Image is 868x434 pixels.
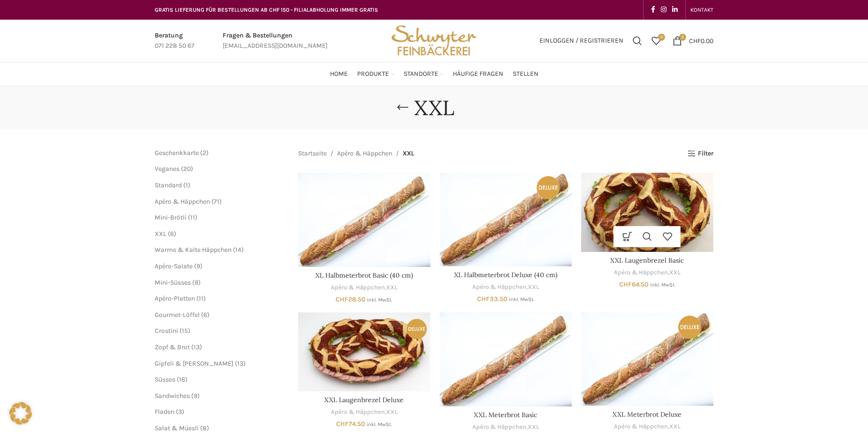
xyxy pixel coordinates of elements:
a: Apéro-Platten [155,294,195,302]
span: Apéro-Salate [155,262,193,270]
span: 2 [202,149,206,157]
bdi: 33.50 [477,295,508,303]
a: Mini-Brötli [155,213,187,221]
a: XXL [386,283,397,292]
a: Mini-Süsses [155,279,191,287]
a: XXL Laugenbrezel Basic [610,256,684,265]
span: Geschenkkarte [155,149,199,157]
a: Crostini [155,327,178,335]
a: 0 CHF0.00 [668,31,718,50]
a: Schnellansicht [637,226,657,247]
span: 9 [195,279,198,287]
a: Fladen [155,408,174,416]
a: Wähle Optionen für „XXL Laugenbrezel Basic“ [617,226,637,247]
a: Sandwiches [155,392,190,400]
a: Facebook social link [648,3,658,16]
a: XXL Meterbrot Basic [474,411,537,419]
a: XXL [528,423,539,432]
a: Warme & Kalte Häppchen [155,246,232,254]
a: XXL Meterbrot Basic [440,312,572,406]
span: 13 [237,360,243,368]
span: Gourmet-Löffel [155,311,200,319]
span: CHF [689,37,701,44]
a: Home [330,65,348,83]
a: Standorte [404,65,443,83]
a: XXL [528,283,539,292]
a: XXL [155,230,166,238]
a: Süsses [155,375,175,383]
span: XXL [403,148,414,159]
div: , [581,422,713,431]
a: Apéro & Häppchen [614,422,668,431]
span: 13 [194,343,200,351]
a: XXL Meterbrot Deluxe [581,312,713,405]
a: XXL [669,268,681,277]
a: XXL [386,408,397,417]
a: Apéro & Häppchen [472,283,526,292]
span: 14 [235,246,241,254]
div: , [440,283,572,292]
small: inkl. MwSt. [367,297,392,303]
span: 15 [182,327,188,335]
span: Veganes [155,165,180,173]
span: 6 [203,311,207,319]
span: Stellen [513,70,539,79]
span: 1 [186,181,188,189]
a: Apéro & Häppchen [331,408,385,417]
span: Standorte [404,70,438,79]
div: Meine Wunschliste [647,31,666,50]
nav: Breadcrumb [298,148,414,159]
span: 71 [214,198,219,206]
h1: XXL [414,96,454,120]
a: 0 [647,31,666,50]
span: 20 [183,165,191,173]
span: CHF [336,295,348,303]
small: inkl. MwSt. [367,421,392,427]
bdi: 64.50 [619,280,649,288]
a: Apéro & Häppchen [614,268,668,277]
a: XXL [669,422,681,431]
a: Standard [155,181,182,189]
a: XXL Laugenbrezel Deluxe [298,312,430,391]
a: Linkedin social link [669,3,681,16]
bdi: 0.00 [689,37,713,44]
a: Apéro & Häppchen [337,148,392,159]
span: GRATIS LIEFERUNG FÜR BESTELLUNGEN AB CHF 150 - FILIALABHOLUNG IMMER GRATIS [155,7,378,13]
a: Einloggen / Registrieren [535,31,628,50]
a: XL Halbmeterbrot Basic (40 cm) [298,173,430,267]
a: Salat & Müesli [155,424,199,432]
span: Einloggen / Registrieren [539,37,623,44]
span: 0 [679,34,686,41]
span: 8 [202,424,207,432]
small: inkl. MwSt. [650,282,675,288]
a: Suchen [628,31,647,50]
a: Gipfeli & [PERSON_NAME] [155,360,233,368]
a: Infobox link [223,30,328,51]
bdi: 74.50 [336,420,365,428]
a: Instagram social link [658,3,669,16]
span: 11 [190,213,195,221]
bdi: 28.50 [336,295,366,303]
div: , [440,423,572,432]
span: 0 [658,34,665,41]
span: 3 [178,408,182,416]
span: Produkte [357,70,389,79]
span: Apéro & Häppchen [155,198,210,206]
a: XXL Meterbrot Deluxe [613,410,681,419]
a: XL Halbmeterbrot Deluxe (40 cm) [454,271,557,279]
a: Stellen [513,65,539,83]
small: inkl. MwSt. [509,296,534,302]
span: Häufige Fragen [453,70,503,79]
a: Apéro & Häppchen [472,423,526,432]
a: XL Halbmeterbrot Basic (40 cm) [315,271,413,280]
a: Zopf & Brot [155,343,190,351]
